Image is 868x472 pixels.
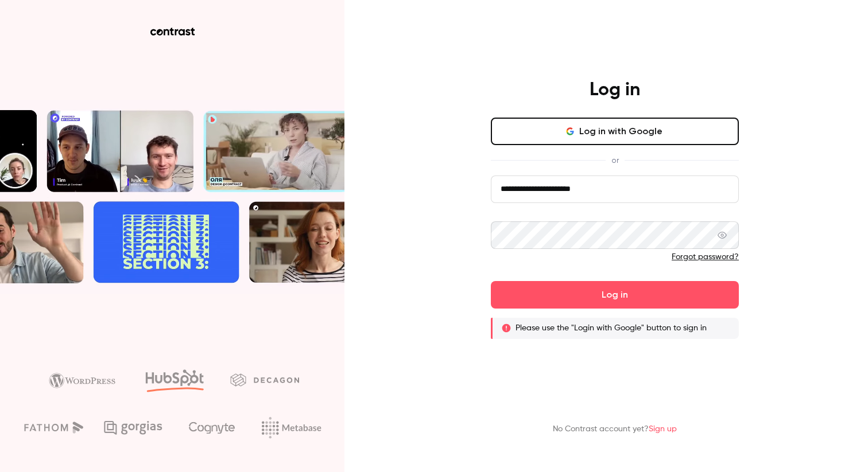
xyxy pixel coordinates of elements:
[491,281,739,309] button: Log in
[516,322,707,334] p: Please use the "Login with Google" button to sign in
[590,79,640,102] h4: Log in
[491,118,739,145] button: Log in with Google
[649,425,677,433] a: Sign up
[230,373,299,386] img: decagon
[606,154,625,166] span: or
[553,423,677,435] p: No Contrast account yet?
[672,253,739,261] a: Forgot password?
